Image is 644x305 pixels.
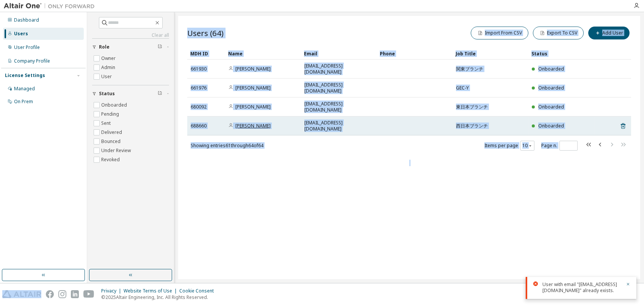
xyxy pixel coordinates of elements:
img: altair_logo.svg [2,290,41,298]
label: Owner [101,54,117,63]
button: Import From CSV [471,27,528,39]
span: Clear filter [158,91,162,97]
span: 661930 [191,66,207,72]
button: Export To CSV [533,27,584,39]
a: [PERSON_NAME] [235,123,271,129]
span: [EMAIL_ADDRESS][DOMAIN_NAME] [304,120,373,132]
div: License Settings [5,72,45,79]
button: Role [92,39,169,55]
div: Job Title [456,47,525,60]
img: linkedin.svg [71,290,79,298]
img: instagram.svg [58,290,66,298]
div: Dashboard [14,17,39,23]
label: Delivered [101,128,124,137]
div: Users [14,31,28,37]
label: Admin [101,63,117,72]
label: Onboarded [101,101,128,110]
div: Status [531,47,592,60]
div: On Prem [14,99,33,105]
span: Users (64) [187,28,224,38]
div: Cookie Consent [179,288,218,294]
label: User [101,72,113,81]
p: © 2025 Altair Engineering, Inc. All Rights Reserved. [101,294,218,300]
div: Website Terms of Use [124,288,179,294]
img: facebook.svg [46,290,54,298]
div: Name [228,47,298,60]
span: 688660 [191,123,207,129]
span: Onboarded [538,104,564,110]
span: 東日本ブランチ [456,104,488,110]
div: Phone [380,47,450,60]
span: Items per page [484,141,534,151]
a: [PERSON_NAME] [235,85,271,91]
button: Status [92,85,169,102]
span: GEC-Y [456,85,469,91]
div: Privacy [101,288,124,294]
img: youtube.svg [83,290,94,298]
span: [EMAIL_ADDRESS][DOMAIN_NAME] [304,63,373,75]
span: [EMAIL_ADDRESS][DOMAIN_NAME] [304,82,373,94]
span: 関東ブランチ [456,66,483,72]
span: [EMAIL_ADDRESS][DOMAIN_NAME] [304,101,373,113]
span: Role [99,44,110,50]
span: Onboarded [538,123,564,129]
div: Managed [14,86,35,92]
div: MDH ID [190,47,222,60]
span: Onboarded [538,66,564,72]
div: Email [304,47,374,60]
label: Bounced [101,137,122,146]
span: Onboarded [538,85,564,91]
div: User Profile [14,44,40,50]
span: 680092 [191,104,207,110]
a: [PERSON_NAME] [235,66,271,72]
div: User with email "[EMAIL_ADDRESS][DOMAIN_NAME]" already exists. [542,281,621,294]
div: Company Profile [14,58,50,64]
a: [PERSON_NAME] [235,104,271,110]
span: 661976 [191,85,207,91]
a: Clear all [92,32,169,38]
button: 10 [522,143,533,149]
span: Status [99,91,115,97]
span: Showing entries 61 through 64 of 64 [191,142,263,149]
label: Under Review [101,146,132,155]
img: Altair One [4,2,99,10]
label: Pending [101,110,121,119]
span: Clear filter [158,44,162,50]
label: Revoked [101,155,121,164]
span: Page n. [541,141,578,151]
label: Sent [101,119,112,128]
span: 西日本ブランチ [456,123,488,129]
button: Add User [588,27,630,39]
